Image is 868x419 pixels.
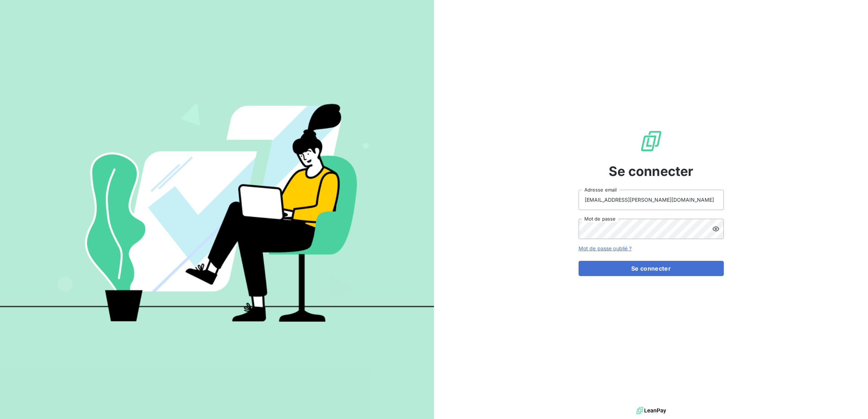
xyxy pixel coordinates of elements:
[609,161,694,181] span: Se connecter
[636,405,666,416] img: logo
[579,261,724,276] button: Se connecter
[579,190,724,210] input: placeholder
[640,130,663,153] img: Logo LeanPay
[579,245,632,251] a: Mot de passe oublié ?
